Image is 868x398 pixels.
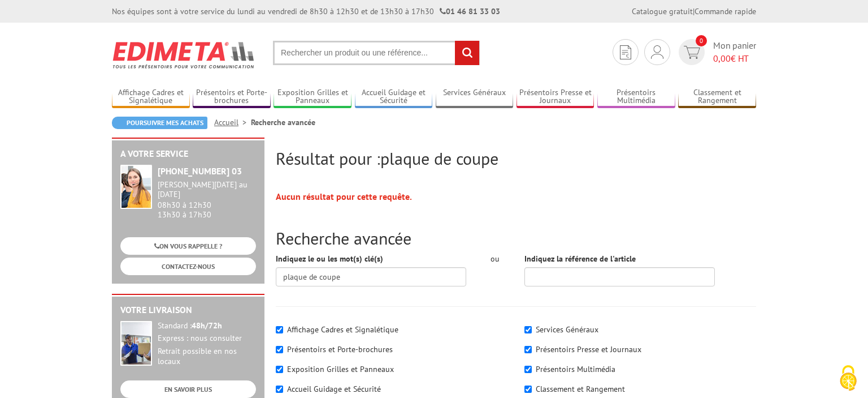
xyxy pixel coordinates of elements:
h2: A votre service [120,149,256,159]
span: 0 [696,35,707,46]
h2: Votre livraison [120,305,256,315]
a: Exposition Grilles et Panneaux [274,88,351,106]
strong: Aucun résultat pour cette requête. [276,191,412,202]
h2: Recherche avancée [276,229,756,247]
div: Express : nous consulter [158,333,256,344]
input: Services Généraux [524,326,532,333]
span: Mon panier [713,39,756,65]
input: Exposition Grilles et Panneaux [276,366,283,373]
label: Classement et Rangement [536,384,625,394]
a: Classement et Rangement [678,88,756,106]
input: Rechercher un produit ou une référence... [273,41,480,65]
div: | [632,6,756,17]
span: plaque de coupe [380,147,498,169]
div: Standard : [158,321,256,331]
a: Services Généraux [436,88,514,106]
input: Classement et Rangement [524,386,532,393]
input: Affichage Cadres et Signalétique [276,326,283,333]
label: Présentoirs et Porte-brochures [287,344,393,354]
label: Indiquez la référence de l'article [524,253,636,264]
img: widget-livraison.jpg [120,321,152,366]
a: ON VOUS RAPPELLE ? [120,237,256,255]
a: Accueil Guidage et Sécurité [355,88,433,106]
span: € HT [713,52,756,65]
input: rechercher [455,41,479,65]
a: Accueil [214,117,251,127]
label: Présentoirs Multimédia [536,364,615,374]
a: devis rapide 0 Mon panier 0,00€ HT [676,39,756,65]
input: Accueil Guidage et Sécurité [276,386,283,393]
strong: 01 46 81 33 03 [440,6,500,16]
img: Edimeta [112,34,256,76]
h2: Résultat pour : [276,149,756,168]
a: Présentoirs et Porte-brochures [193,88,271,106]
div: ou [483,253,507,264]
img: devis rapide [620,45,631,59]
a: Commande rapide [695,6,756,16]
a: EN SAVOIR PLUS [120,380,256,398]
div: [PERSON_NAME][DATE] au [DATE] [158,180,256,199]
img: Cookies (fenêtre modale) [834,364,862,392]
label: Services Généraux [536,324,598,335]
img: devis rapide [651,45,663,59]
strong: [PHONE_NUMBER] 03 [158,165,242,177]
label: Présentoirs Presse et Journaux [536,344,641,354]
a: Catalogue gratuit [632,6,693,16]
label: Indiquez le ou les mot(s) clé(s) [276,253,383,264]
strong: 48h/72h [192,320,222,331]
input: Présentoirs Presse et Journaux [524,346,532,353]
a: Poursuivre mes achats [112,117,207,129]
input: Présentoirs et Porte-brochures [276,346,283,353]
li: Recherche avancée [251,117,315,128]
a: CONTACTEZ-NOUS [120,258,256,275]
label: Exposition Grilles et Panneaux [287,364,394,374]
img: widget-service.jpg [120,165,152,209]
a: Présentoirs Presse et Journaux [517,88,594,106]
img: devis rapide [684,46,700,59]
a: Présentoirs Multimédia [597,88,675,106]
div: 08h30 à 12h30 13h30 à 17h30 [158,180,256,219]
span: 0,00 [713,53,731,64]
button: Cookies (fenêtre modale) [828,360,868,398]
label: Accueil Guidage et Sécurité [287,384,381,394]
input: Présentoirs Multimédia [524,366,532,373]
div: Nos équipes sont à votre service du lundi au vendredi de 8h30 à 12h30 et de 13h30 à 17h30 [112,6,500,17]
label: Affichage Cadres et Signalétique [287,324,398,335]
div: Retrait possible en nos locaux [158,346,256,367]
a: Affichage Cadres et Signalétique [112,88,190,106]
